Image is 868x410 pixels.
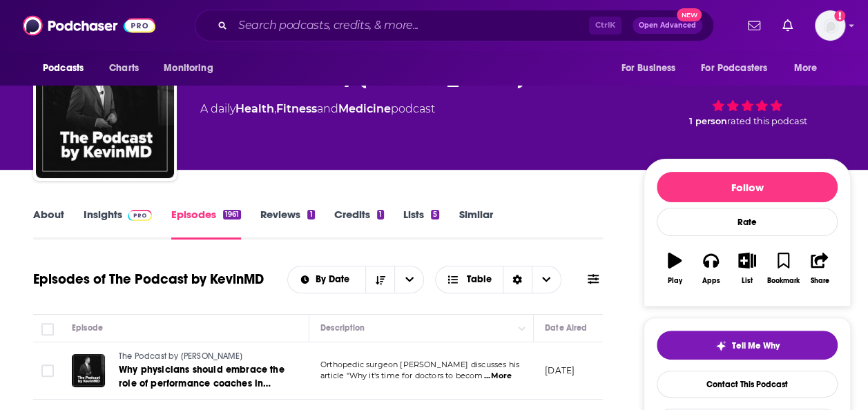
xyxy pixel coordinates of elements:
[276,102,317,115] a: Fitness
[701,59,767,78] span: For Podcasters
[802,244,838,293] button: Share
[732,340,780,351] span: Tell Me Why
[171,208,241,240] a: Episodes1961
[765,244,801,293] button: Bookmark
[815,10,845,41] img: User Profile
[621,59,675,78] span: For Business
[128,210,152,221] img: Podchaser Pro
[200,101,435,117] div: A daily podcast
[484,371,512,382] span: ...More
[260,208,314,240] a: Reviews1
[33,208,64,240] a: About
[668,277,682,285] div: Play
[43,59,84,78] span: Podcasts
[657,172,838,202] button: Follow
[316,275,354,284] span: By Date
[317,102,338,115] span: and
[119,363,284,391] a: Why physicians should embrace the role of performance coaches in health care
[777,14,798,37] a: Show notifications dropdown
[459,208,492,240] a: Similar
[164,59,213,78] span: Monitoring
[33,271,264,288] h1: Episodes of The Podcast by KevinMD
[119,351,242,361] span: The Podcast by [PERSON_NAME]
[119,351,284,363] a: The Podcast by [PERSON_NAME]
[274,102,276,115] span: ,
[611,55,693,81] button: open menu
[677,8,702,21] span: New
[288,275,366,284] button: open menu
[403,208,439,240] a: Lists5
[503,266,532,293] div: Sort Direction
[784,55,835,81] button: open menu
[689,116,727,126] span: 1 person
[657,208,838,236] div: Rate
[33,55,102,81] button: open menu
[338,102,391,115] a: Medicine
[431,210,439,219] div: 5
[235,102,274,115] a: Health
[742,14,766,37] a: Show notifications dropdown
[233,14,589,37] input: Search podcasts, credits, & more...
[545,320,587,336] div: Date Aired
[729,244,765,293] button: List
[639,22,696,29] span: Open Advanced
[815,10,845,41] button: Show profile menu
[195,10,714,41] div: Search podcasts, credits, & more...
[36,40,174,178] img: The Podcast by KevinMD
[334,208,384,240] a: Credits1
[41,364,54,377] span: Toggle select row
[287,266,425,293] h2: Choose List sort
[815,10,845,41] span: Logged in as BerkMarc
[320,371,483,380] span: article "Why it's time for doctors to becom
[692,55,787,81] button: open menu
[377,210,384,219] div: 1
[365,266,394,293] button: Sort Direction
[794,59,818,78] span: More
[394,266,423,293] button: open menu
[72,320,103,336] div: Episode
[545,364,575,376] p: [DATE]
[657,244,693,293] button: Play
[810,277,829,285] div: Share
[742,277,753,285] div: List
[307,210,314,219] div: 1
[834,10,845,21] svg: Add a profile image
[320,320,365,336] div: Description
[223,210,241,219] div: 1961
[435,266,561,293] button: Choose View
[702,277,720,285] div: Apps
[119,364,284,403] span: Why physicians should embrace the role of performance coaches in health care
[467,275,492,284] span: Table
[657,331,838,360] button: tell me why sparkleTell Me Why
[154,55,231,81] button: open menu
[514,320,530,337] button: Column Actions
[767,277,800,285] div: Bookmark
[320,360,519,369] span: Orthopedic surgeon [PERSON_NAME] discusses his
[657,371,838,398] a: Contact This Podcast
[693,244,729,293] button: Apps
[633,17,702,34] button: Open AdvancedNew
[644,50,851,135] div: 55 1 personrated this podcast
[23,12,155,39] img: Podchaser - Follow, Share and Rate Podcasts
[715,340,726,351] img: tell me why sparkle
[100,55,147,81] a: Charts
[727,116,807,126] span: rated this podcast
[109,59,139,78] span: Charts
[589,17,621,35] span: Ctrl K
[84,208,152,240] a: InsightsPodchaser Pro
